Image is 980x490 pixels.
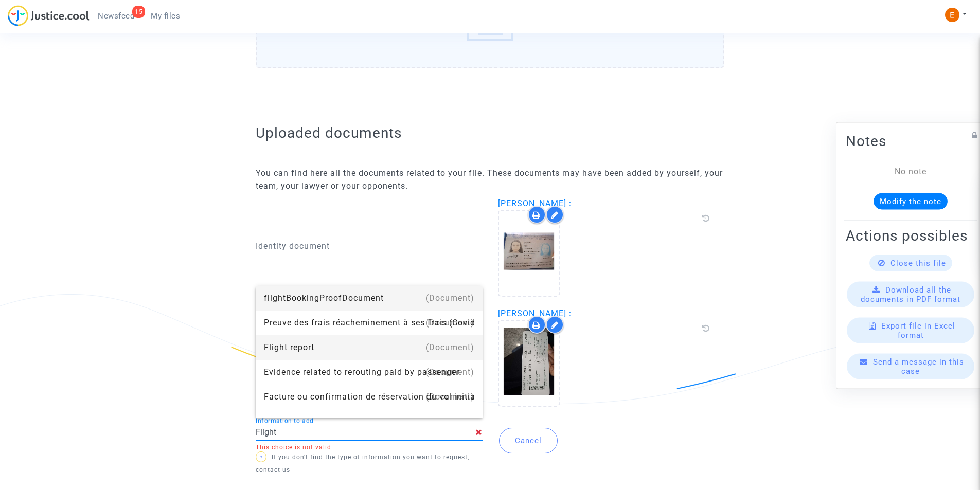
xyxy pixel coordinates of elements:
[945,8,959,22] img: ACg8ocIeiFvHKe4dA5oeRFd_CiCnuxWUEc1A2wYhRJE3TTWt=s96-c
[498,198,572,208] span: [PERSON_NAME] :
[256,124,724,142] h2: Uploaded documents
[142,8,188,24] a: My files
[873,357,964,375] span: Send a message in this case
[426,286,474,311] div: (Document)
[861,165,960,177] div: No note
[256,168,723,191] span: You can find here all the documents related to your file. These documents may have been added by ...
[874,193,948,209] button: Modify the note
[132,6,145,18] div: 15
[264,360,474,385] div: Evidence related to rerouting paid by passenger
[256,451,483,477] p: If you don't find the type of information you want to request, contact us
[264,286,474,311] div: flightBookingProofDocument
[499,428,558,453] button: Cancel
[151,11,180,21] span: My files
[98,11,134,21] span: Newsfeed
[264,335,474,360] div: Flight report
[890,258,946,267] span: Close this file
[426,335,474,360] div: (Document)
[264,311,474,335] div: Preuve des frais réacheminement à ses frais (Covid-19)
[264,385,474,409] div: Facture ou confirmation de réservation du vol initialement réservé et annulé
[260,455,263,460] span: ?
[498,308,572,318] span: [PERSON_NAME] :
[861,285,960,303] span: Download all the documents in PDF format
[846,132,975,150] h2: Notes
[256,444,331,451] span: This choice is not valid
[264,409,474,434] div: Invoice for the originally booked and cancelled flight
[8,5,90,26] img: jc-logo.svg
[90,8,142,24] a: 15Newsfeed
[846,226,975,244] h2: Actions possibles
[881,321,955,339] span: Export file in Excel format
[256,240,483,252] p: Identity document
